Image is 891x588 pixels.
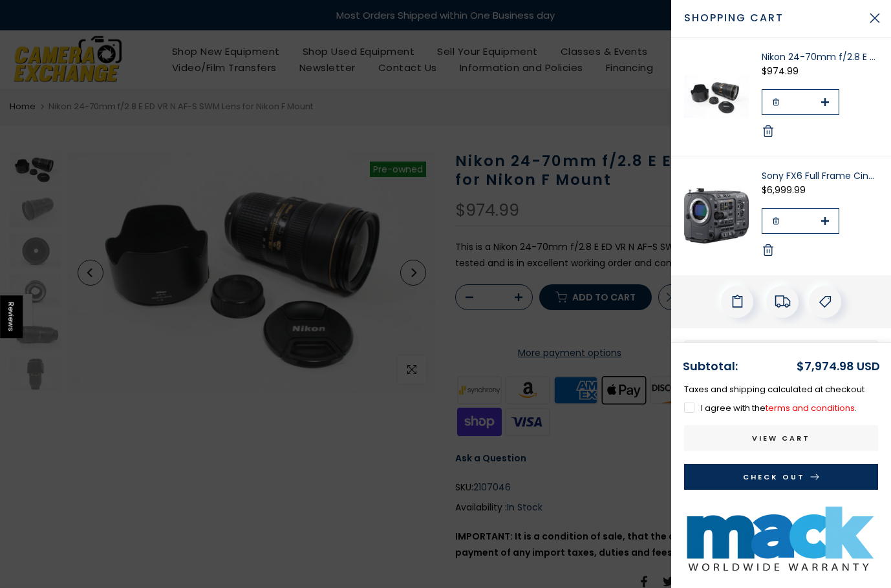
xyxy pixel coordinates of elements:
img: Mack Used 2 Year Warranty Under $500 Warranty Mack Warranty MACKU259 [684,503,878,575]
a: View cart [684,425,878,451]
a: Nikon 24-70mm f/2.8 E ED VR N AF-S SWM Lens for Nikon F Mount [762,50,878,63]
div: $7,974.98 USD [797,356,880,377]
p: Taxes and shipping calculated at checkout [684,382,878,397]
a: Sony FX6 Full Frame Cinema Camera [762,169,878,182]
button: Close Cart [859,2,891,34]
a: terms and conditions [766,402,855,414]
div: $6,999.99 [762,182,878,198]
label: I agree with the . [684,402,857,414]
button: Check Out [684,464,878,490]
img: Sony FX6 Full Frame Cinema Camera Video Equipment - Camcorders Sony SONYILMEFX6V [684,169,749,262]
strong: Subtotal: [683,358,738,374]
div: $974.99 [762,63,878,79]
span: Shopping cart [684,10,859,26]
div: You may also like [684,341,878,372]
